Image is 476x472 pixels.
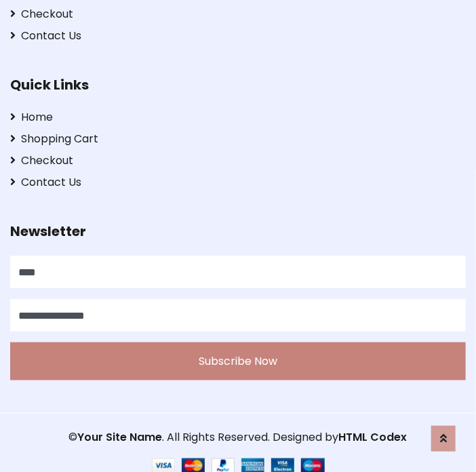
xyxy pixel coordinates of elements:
[10,77,466,93] h5: Quick Links
[10,28,466,44] a: Contact Us
[10,430,466,446] p: © . All Rights Reserved. Designed by
[10,174,466,191] a: Contact Us
[339,430,408,446] a: HTML Codex
[10,6,466,22] a: Checkout
[10,131,466,147] a: Shopping Cart
[10,342,466,380] button: Subscribe Now
[10,109,466,125] a: Home
[78,430,163,446] a: Your Site Name
[10,223,466,239] h5: Newsletter
[10,153,466,169] a: Checkout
